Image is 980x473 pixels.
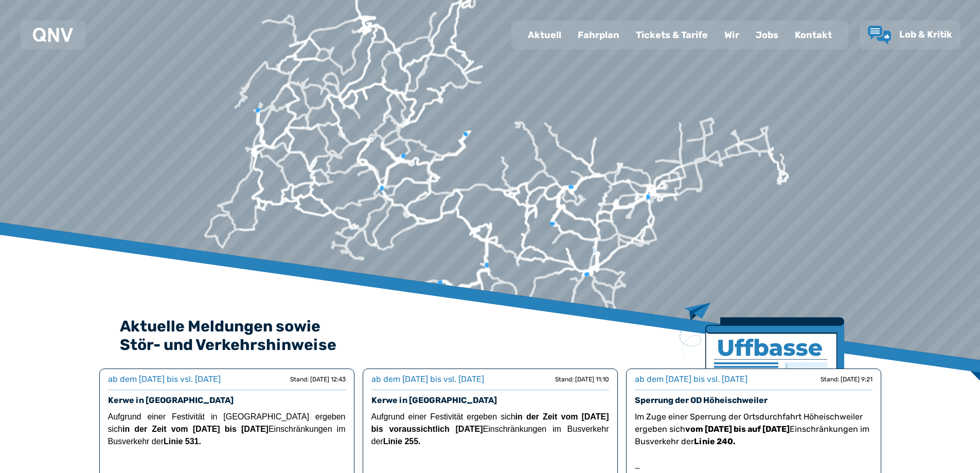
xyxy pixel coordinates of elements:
[33,28,73,42] img: QNV Logo
[108,412,346,446] span: Aufgrund einer Festivität in [GEOGRAPHIC_DATA] ergeben sich Einschränkungen im Busverkehr der
[290,375,346,383] div: Stand: [DATE] 12:43
[371,412,609,433] strong: in der Zeit vom [DATE] bis voraussichtlich [DATE]
[628,22,716,48] a: Tickets & Tarife
[193,425,269,433] strong: [DATE] bis [DATE]
[371,395,497,405] a: Kerwe in [GEOGRAPHIC_DATA]
[716,22,747,48] a: Wir
[680,303,844,431] img: Zeitung mit Titel Uffbase
[108,373,221,386] div: ab dem [DATE] bis vsl. [DATE]
[685,424,790,434] strong: vom [DATE] bis auf [DATE]
[899,29,952,40] span: Lob & Kritik
[694,436,736,446] strong: Linie 240.
[520,22,569,48] a: Aktuell
[108,395,234,405] a: Kerwe in [GEOGRAPHIC_DATA]
[120,317,861,354] h2: Aktuelle Meldungen sowie Stör- und Verkehrshinweise
[787,22,840,48] a: Kontakt
[164,437,201,446] strong: Linie 531.
[555,375,609,383] div: Stand: [DATE] 11:10
[747,22,787,48] a: Jobs
[33,25,73,45] a: QNV Logo
[371,412,609,446] span: Aufgrund einer Festivität ergeben sich Einschränkungen im Busverkehr der
[821,375,872,383] div: Stand: [DATE] 9:21
[383,437,421,446] strong: Linie 255.
[635,395,768,405] a: Sperrung der OD Höheischweiler
[635,373,747,386] div: ab dem [DATE] bis vsl. [DATE]
[569,22,628,48] a: Fahrplan
[122,425,188,433] strong: in der Zeit vom
[868,26,952,44] a: Lob & Kritik
[371,373,484,386] div: ab dem [DATE] bis vsl. [DATE]
[635,411,872,448] p: Im Zuge einer Sperrung der Ortsdurchfahrt Höheischweiler ergeben sich Einschränkungen im Busverke...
